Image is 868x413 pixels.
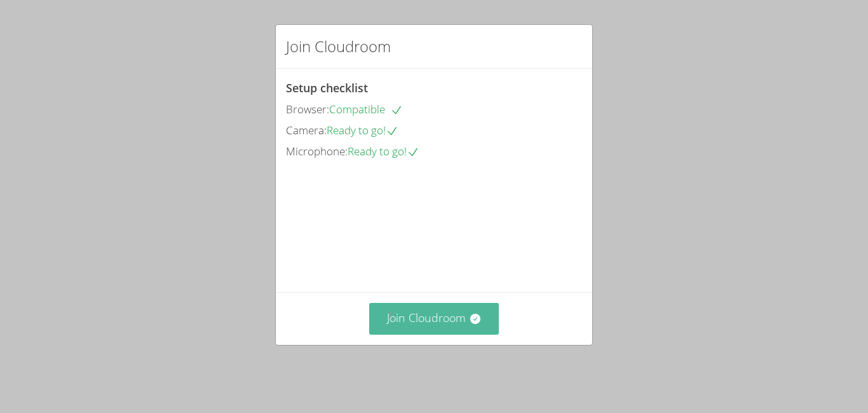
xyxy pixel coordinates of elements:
span: Microphone: [286,144,348,158]
span: Compatible [329,102,403,116]
span: Setup checklist [286,80,368,95]
button: Join Cloudroom [369,303,499,334]
span: Browser: [286,102,329,116]
span: Camera: [286,123,327,137]
h2: Join Cloudroom [286,35,391,58]
span: Ready to go! [348,144,419,158]
span: Ready to go! [327,123,398,137]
